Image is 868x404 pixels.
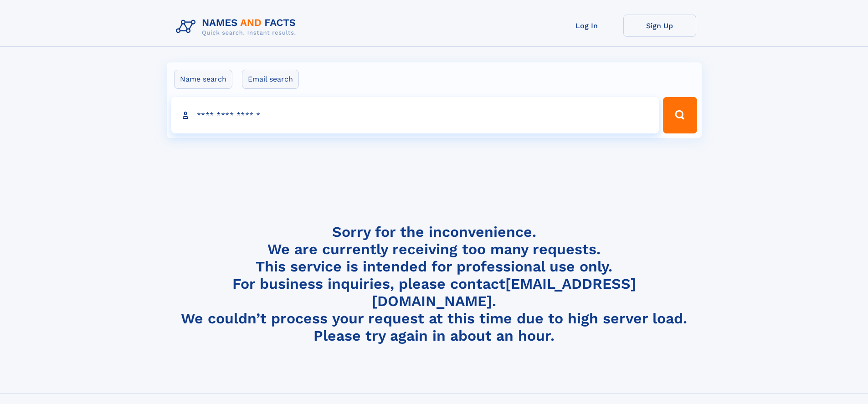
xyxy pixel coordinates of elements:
[623,15,696,37] a: Sign Up
[663,97,697,133] button: Search Button
[172,15,303,39] img: Logo Names and Facts
[242,70,299,89] label: Email search
[174,70,232,89] label: Name search
[172,223,696,345] h4: Sorry for the inconvenience. We are currently receiving too many requests. This service is intend...
[171,97,659,133] input: search input
[372,275,636,310] a: [EMAIL_ADDRESS][DOMAIN_NAME]
[550,15,623,37] a: Log In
